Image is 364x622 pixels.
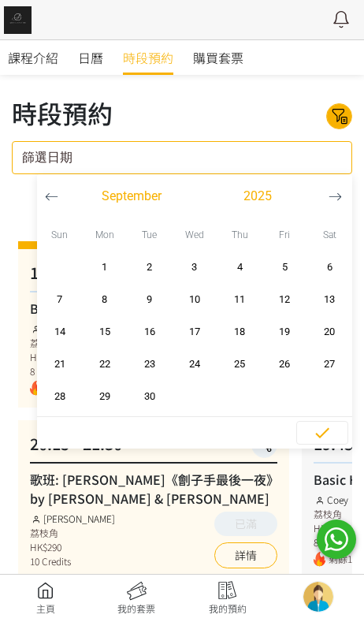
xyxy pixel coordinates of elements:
[37,380,82,412] button: 28
[30,336,115,350] div: 荔枝角
[172,315,217,348] button: 17
[195,184,321,208] button: 2025
[193,48,243,67] span: 購買套票
[30,432,277,464] div: 20:15 - 21:30
[123,40,173,75] a: 時段預約
[102,187,162,206] span: September
[307,348,352,380] button: 27
[30,526,115,540] div: 荔枝角
[127,348,172,380] button: 23
[8,40,58,75] a: 課程介紹
[78,40,103,75] a: 日曆
[314,552,325,567] img: fire.png
[193,40,243,75] a: 購買套票
[87,324,122,340] span: 15
[42,292,77,307] span: 7
[262,251,307,283] button: 5
[217,315,262,348] button: 18
[262,315,307,348] button: 19
[8,48,58,67] span: 課程介紹
[82,218,127,251] div: Mon
[214,542,277,568] a: 詳情
[222,324,258,340] span: 18
[176,356,212,372] span: 24
[132,324,167,340] span: 16
[127,251,172,283] button: 2
[127,380,172,412] button: 30
[30,364,115,378] div: 8 Credits
[37,218,82,251] div: Sun
[312,324,347,340] span: 20
[214,512,277,536] button: 已滿
[37,315,82,348] button: 14
[30,322,115,336] div: [PERSON_NAME]
[127,218,172,251] div: Tue
[217,283,262,315] button: 11
[42,324,77,340] span: 14
[37,348,82,380] button: 21
[307,218,352,251] div: Sat
[132,356,167,372] span: 23
[87,389,122,404] span: 29
[172,283,217,315] button: 10
[30,470,277,508] div: 歌班: [PERSON_NAME]《劊子手最後一夜》by [PERSON_NAME] & [PERSON_NAME]
[312,356,347,372] span: 27
[82,380,127,412] button: 29
[222,259,258,275] span: 4
[69,184,195,208] button: September
[217,218,262,251] div: Thu
[172,218,217,251] div: Wed
[30,540,115,554] div: HK$290
[12,141,352,174] input: 篩選日期
[87,356,122,372] span: 22
[176,292,212,307] span: 10
[262,348,307,380] button: 26
[82,315,127,348] button: 15
[176,324,212,340] span: 17
[30,299,277,318] div: Basic Hammock Flow (Lv: Intro)
[307,283,352,315] button: 13
[172,251,217,283] button: 3
[30,261,277,292] div: 19:00 - 20:00
[312,259,347,275] span: 6
[312,292,347,307] span: 13
[132,389,167,404] span: 30
[262,283,307,315] button: 12
[82,251,127,283] button: 1
[87,259,122,275] span: 1
[30,554,115,568] div: 10 Credits
[12,94,113,132] div: 時段預約
[132,259,167,275] span: 2
[267,292,303,307] span: 12
[42,389,77,404] span: 28
[42,356,77,372] span: 21
[222,356,258,372] span: 25
[267,324,303,340] span: 19
[222,292,258,307] span: 11
[30,512,115,526] div: [PERSON_NAME]
[123,48,173,67] span: 時段預約
[267,259,303,275] span: 5
[82,348,127,380] button: 22
[30,381,42,396] img: fire.png
[307,251,352,283] button: 6
[307,315,352,348] button: 20
[217,348,262,380] button: 25
[267,356,303,372] span: 26
[217,251,262,283] button: 4
[78,48,103,67] span: 日曆
[82,283,127,315] button: 8
[176,259,212,275] span: 3
[87,292,122,307] span: 8
[243,187,272,206] span: 2025
[30,350,115,364] div: HK$250
[132,292,167,307] span: 9
[172,348,217,380] button: 24
[262,218,307,251] div: Fri
[37,283,82,315] button: 7
[127,315,172,348] button: 16
[127,283,172,315] button: 9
